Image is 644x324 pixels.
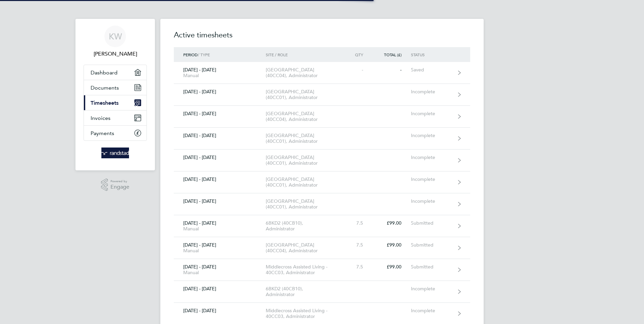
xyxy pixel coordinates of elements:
div: 7.5 [343,220,373,226]
a: [DATE] - [DATE][GEOGRAPHIC_DATA] (40CC01), AdministratorIncomplete [174,171,470,193]
div: Incomplete [411,198,452,204]
a: Invoices [84,110,147,125]
div: [GEOGRAPHIC_DATA] (40CC01), Administrator [266,198,343,210]
div: [GEOGRAPHIC_DATA] (40CC01), Administrator [266,155,343,166]
div: Middlecross Assisted Living - 40CC03, Administrator [266,264,343,276]
div: [GEOGRAPHIC_DATA] (40CC04), Administrator [266,242,343,254]
a: [DATE] - [DATE][GEOGRAPHIC_DATA] (40CC04), AdministratorIncomplete [174,106,470,128]
div: Incomplete [411,308,452,314]
div: [GEOGRAPHIC_DATA] (40CC01), Administrator [266,176,343,188]
div: Incomplete [411,111,452,117]
div: [DATE] - [DATE] [174,111,266,117]
div: Incomplete [411,286,452,292]
div: 7.5 [343,242,373,248]
div: Incomplete [411,89,452,95]
div: Incomplete [411,176,452,182]
nav: Main navigation [75,19,155,170]
span: Dashboard [91,69,118,76]
a: Powered byEngage [101,179,130,191]
div: Submitted [411,264,452,270]
span: Engage [110,184,129,190]
a: [DATE] - [DATE][GEOGRAPHIC_DATA] (40CC01), AdministratorIncomplete [174,84,470,106]
div: [DATE] - [DATE] [174,198,266,204]
a: [DATE] - [DATE]ManualMiddlecross Assisted Living - 40CC03, Administrator7.5£99.00Submitted [174,259,470,281]
div: [DATE] - [DATE] [174,176,266,182]
h2: Active timesheets [174,30,470,47]
div: £99.00 [373,220,411,226]
a: [DATE] - [DATE]Manual[GEOGRAPHIC_DATA] (40CC04), Administrator7.5£99.00Submitted [174,237,470,259]
div: - [373,67,411,73]
a: Payments [84,126,147,140]
div: [DATE] - [DATE] [174,242,266,254]
a: Documents [84,80,147,95]
div: [DATE] - [DATE] [174,133,266,138]
div: 7.5 [343,264,373,270]
div: Manual [183,73,256,78]
div: - [343,67,373,73]
div: [DATE] - [DATE] [174,308,266,314]
span: Powered by [110,179,129,184]
div: [DATE] - [DATE] [174,89,266,95]
span: KW [109,32,122,41]
div: Manual [183,270,256,276]
div: [DATE] - [DATE] [174,67,266,78]
div: Site / Role [266,52,343,57]
div: Incomplete [411,155,452,160]
div: 6BKD2 (40CB10), Administrator [266,286,343,297]
div: [DATE] - [DATE] [174,155,266,160]
a: [DATE] - [DATE]Manual[GEOGRAPHIC_DATA] (40CC04), Administrator--Saved [174,62,470,84]
div: Manual [183,226,256,232]
a: [DATE] - [DATE]6BKD2 (40CB10), AdministratorIncomplete [174,281,470,303]
div: [GEOGRAPHIC_DATA] (40CC04), Administrator [266,111,343,122]
div: [DATE] - [DATE] [174,220,266,232]
div: £99.00 [373,264,411,270]
a: Timesheets [84,95,147,110]
a: [DATE] - [DATE][GEOGRAPHIC_DATA] (40CC01), AdministratorIncomplete [174,150,470,171]
div: Submitted [411,220,452,226]
div: Submitted [411,242,452,248]
div: [DATE] - [DATE] [174,264,266,276]
span: Period [183,52,198,57]
span: Documents [91,85,119,91]
div: 6BKD2 (40CB10), Administrator [266,220,343,232]
div: Middlecross Assisted Living - 40CC03, Administrator [266,308,343,319]
a: [DATE] - [DATE][GEOGRAPHIC_DATA] (40CC01), AdministratorIncomplete [174,193,470,215]
div: [GEOGRAPHIC_DATA] (40CC01), Administrator [266,133,343,144]
div: £99.00 [373,242,411,248]
div: Incomplete [411,133,452,138]
div: Saved [411,67,452,73]
span: Invoices [91,115,110,121]
div: [GEOGRAPHIC_DATA] (40CC04), Administrator [266,67,343,78]
a: [DATE] - [DATE][GEOGRAPHIC_DATA] (40CC01), AdministratorIncomplete [174,128,470,150]
a: KW[PERSON_NAME] [84,26,147,58]
div: Status [411,52,452,57]
div: Qty [343,52,373,57]
div: [GEOGRAPHIC_DATA] (40CC01), Administrator [266,89,343,100]
span: Karen Williams [84,50,147,58]
span: Payments [91,130,114,136]
div: [DATE] - [DATE] [174,286,266,292]
div: Total (£) [373,52,411,57]
div: / Type [174,52,266,57]
span: Timesheets [91,100,119,106]
a: Dashboard [84,65,147,80]
div: Manual [183,248,256,254]
a: [DATE] - [DATE]Manual6BKD2 (40CB10), Administrator7.5£99.00Submitted [174,215,470,237]
img: randstad-logo-retina.png [101,148,129,158]
a: Go to home page [84,148,147,158]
